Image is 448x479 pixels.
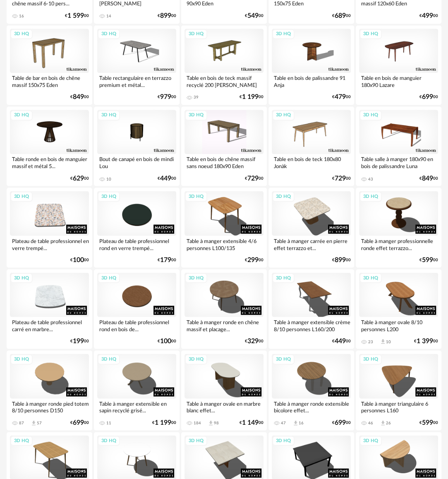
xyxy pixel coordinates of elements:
[242,420,259,425] span: 1 149
[245,13,264,19] div: € 00
[356,350,441,430] a: 3D HQ Table à manger triangulaire 6 personnes L160 46 Download icon 26 €59900
[7,269,92,349] a: 3D HQ Plateau de table professionnel carré en marbre... €19900
[106,420,111,425] div: 11
[380,338,386,344] span: Download icon
[422,257,433,262] span: 599
[268,350,354,430] a: 3D HQ Table à manger ronde extensible bicolore effet... 47 Download icon 16 €69900
[98,110,120,120] div: 3D HQ
[10,154,89,171] div: Table ronde en bois de manguier massif et métal 5...
[335,176,346,181] span: 729
[268,25,354,105] a: 3D HQ Table en bois de palissandre 91 Anja €47900
[272,236,351,252] div: Table à manger carrée en pierre effet terrazzo et...
[70,420,89,425] div: € 00
[73,420,84,425] span: 699
[359,354,382,364] div: 3D HQ
[19,420,24,425] div: 87
[97,236,176,252] div: Plateau de table professionnel rond en verre trempé...
[194,420,201,425] div: 184
[158,257,176,262] div: € 00
[380,420,386,426] span: Download icon
[272,154,351,171] div: Table en bois de teck 180x80 Jonàk
[184,154,264,171] div: Table en bois de chêne massif sans noeud 180x90 Eden
[19,14,24,19] div: 16
[335,338,346,344] span: 449
[185,110,207,120] div: 3D HQ
[359,110,382,120] div: 3D HQ
[356,25,441,105] a: 3D HQ Table en bois de manguier 180x90 Lazare €69900
[65,13,89,19] div: € 00
[181,25,267,105] a: 3D HQ Table en bois de teck massif recyclé 200 [PERSON_NAME] 39 €1 19900
[185,29,207,39] div: 3D HQ
[332,420,351,425] div: € 00
[332,257,351,262] div: € 00
[10,29,33,39] div: 3D HQ
[152,420,176,425] div: € 00
[194,95,199,100] div: 39
[160,13,171,19] span: 899
[106,14,111,19] div: 14
[31,420,37,426] span: Download icon
[247,257,259,262] span: 299
[70,94,89,100] div: € 00
[97,154,176,171] div: Bout de canapé en bois de mindi Lou
[184,236,264,252] div: Table à manger extensible 4/6 personnes L100/135
[94,188,180,267] a: 3D HQ Plateau de table professionnel rond en verre trempé... €17900
[272,110,295,120] div: 3D HQ
[368,176,373,181] div: 43
[272,398,351,415] div: Table à manger ronde extensible bicolore effet...
[73,257,84,262] span: 100
[98,273,120,283] div: 3D HQ
[359,317,438,333] div: Table à manger ovale 8/10 personnes L200
[106,176,111,181] div: 10
[240,94,264,100] div: € 00
[272,73,351,89] div: Table en bois de palissandre 91 Anja
[419,420,438,425] div: € 00
[368,420,373,425] div: 46
[292,420,299,426] span: Download icon
[268,188,354,267] a: 3D HQ Table à manger carrée en pierre effet terrazzo et... €89900
[10,436,33,446] div: 3D HQ
[94,350,180,430] a: 3D HQ Table à manger extensible en sapin recyclé grisé... 11 €1 19900
[185,436,207,446] div: 3D HQ
[184,317,264,333] div: Table à manger ronde en chêne massif et placage...
[272,273,295,283] div: 3D HQ
[160,257,171,262] span: 179
[185,273,207,283] div: 3D HQ
[335,13,346,19] span: 689
[97,73,176,89] div: Table rectangulaire en terrazzo premium et métal...
[272,317,351,333] div: Table à manger extensible crème 8/10 personnes L160/200
[98,354,120,364] div: 3D HQ
[272,29,295,39] div: 3D HQ
[359,29,382,39] div: 3D HQ
[181,269,267,349] a: 3D HQ Table à manger ronde en chêne massif et placage... €32900
[10,317,89,333] div: Plateau de table professionnel carré en marbre...
[94,269,180,349] a: 3D HQ Plateau de table professionnel rond en bois de... €10000
[422,176,433,181] span: 849
[335,94,346,100] span: 479
[70,257,89,262] div: € 00
[247,338,259,344] span: 329
[419,94,438,100] div: € 00
[97,398,176,415] div: Table à manger extensible en sapin recyclé grisé...
[359,398,438,415] div: Table à manger triangulaire 6 personnes L160
[67,13,84,19] span: 1 599
[359,73,438,89] div: Table en bois de manguier 180x90 Lazare
[160,338,171,344] span: 100
[158,338,176,344] div: € 00
[98,29,120,39] div: 3D HQ
[335,257,346,262] span: 899
[419,176,438,181] div: € 00
[245,176,264,181] div: € 00
[335,420,346,425] span: 699
[359,236,438,252] div: Table à manger professionnelle ronde effet terrazzo...
[10,273,33,283] div: 3D HQ
[386,339,391,344] div: 10
[240,420,264,425] div: € 00
[417,338,433,344] span: 1 399
[245,338,264,344] div: € 00
[73,176,84,181] span: 629
[414,338,438,344] div: € 00
[422,420,433,425] span: 599
[181,188,267,267] a: 3D HQ Table à manger extensible 4/6 personnes L100/135 €29900
[10,110,33,120] div: 3D HQ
